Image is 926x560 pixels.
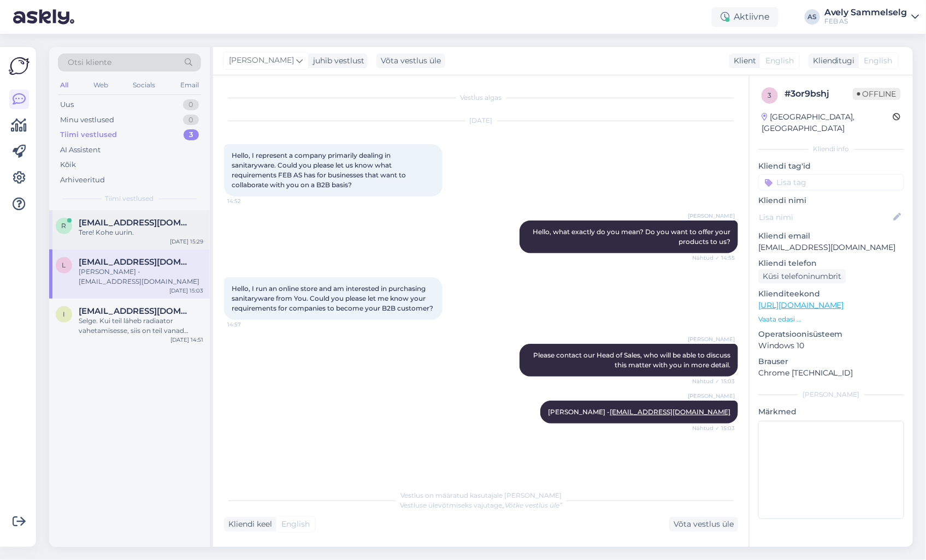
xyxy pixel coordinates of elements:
[785,87,853,100] div: # 3or9bshj
[758,258,904,269] p: Kliendi telefon
[758,356,904,367] p: Brauser
[79,267,203,287] div: [PERSON_NAME] - [EMAIL_ADDRESS][DOMAIN_NAME]
[824,8,919,26] a: Avely SammelselgFEB AS
[63,310,65,318] span: i
[533,228,732,246] span: Hello, what exactly do you mean? Do you want to offer your products to us?
[400,491,562,499] span: Vestlus on määratud kasutajale [PERSON_NAME]
[376,53,445,68] div: Võta vestlus üle
[232,151,408,189] span: Hello, I represent a company primarily dealing in sanitaryware. Could you please let us know what...
[60,129,117,140] div: Tiimi vestlused
[688,212,735,220] span: [PERSON_NAME]
[400,501,562,509] span: Vestluse ülevõtmiseks vajutage
[105,194,154,204] span: Tiimi vestlused
[62,261,66,269] span: l
[548,408,730,416] span: [PERSON_NAME] -
[79,257,192,267] span: lp160780@gmail.com
[79,306,192,316] span: info.anklav@gmail.com
[60,145,101,156] div: AI Assistent
[229,55,294,67] span: [PERSON_NAME]
[688,392,735,400] span: [PERSON_NAME]
[669,517,738,532] div: Võta vestlus üle
[91,78,110,92] div: Web
[712,7,778,27] div: Aktiivne
[692,424,735,432] span: Nähtud ✓ 15:03
[178,78,201,92] div: Email
[758,314,904,324] p: Vaata edasi ...
[758,144,904,154] div: Kliendi info
[79,228,203,237] div: Tere! Kohe uurin.
[184,129,199,140] div: 3
[170,237,203,246] div: [DATE] 15:29
[758,242,904,253] p: [EMAIL_ADDRESS][DOMAIN_NAME]
[762,111,893,134] div: [GEOGRAPHIC_DATA], [GEOGRAPHIC_DATA]
[824,17,907,26] div: FEB AS
[758,340,904,352] p: Windows 10
[62,222,67,230] span: r
[758,230,904,242] p: Kliendi email
[533,351,732,369] span: Please contact our Head of Sales, who will be able to discuss this matter with you in more detail.
[610,408,730,416] a: [EMAIL_ADDRESS][DOMAIN_NAME]
[79,218,192,228] span: raitkuusik@gmail.com
[169,287,203,295] div: [DATE] 15:03
[224,116,738,126] div: [DATE]
[758,195,904,206] p: Kliendi nimi
[759,211,892,223] input: Lisa nimi
[183,99,199,110] div: 0
[60,159,76,170] div: Kõik
[58,78,70,92] div: All
[60,99,74,110] div: Uus
[768,91,772,99] span: 3
[281,519,310,530] span: English
[758,406,904,418] p: Märkmed
[805,9,820,25] div: AS
[758,160,904,172] p: Kliendi tag'id
[227,197,268,205] span: 14:52
[729,55,756,67] div: Klient
[692,254,735,262] span: Nähtud ✓ 14:55
[224,93,738,103] div: Vestlus algas
[688,335,735,343] span: [PERSON_NAME]
[809,55,855,67] div: Klienditugi
[758,367,904,379] p: Chrome [TECHNICAL_ID]
[68,57,111,68] span: Otsi kliente
[131,78,157,92] div: Socials
[758,269,846,284] div: Küsi telefoninumbrit
[758,329,904,340] p: Operatsioonisüsteem
[765,55,794,67] span: English
[758,300,844,310] a: [URL][DOMAIN_NAME]
[9,56,30,76] img: Askly Logo
[692,377,735,385] span: Nähtud ✓ 15:03
[502,501,562,509] i: „Võtke vestlus üle”
[232,284,433,312] span: Hello, I run an online store and am interested in purchasing sanitaryware from You. Could you ple...
[758,390,904,400] div: [PERSON_NAME]
[864,55,893,67] span: English
[758,174,904,190] input: Lisa tag
[170,336,203,344] div: [DATE] 14:51
[60,175,105,186] div: Arhiveeritud
[60,115,114,126] div: Minu vestlused
[224,519,272,530] div: Kliendi keel
[79,316,203,336] div: Selge. Kui teil läheb radiaator vahetamisesse, siis on teil vanad radiaatori mõõdud teada. Nende ...
[227,320,268,329] span: 14:57
[309,55,364,67] div: juhib vestlust
[183,115,199,126] div: 0
[758,288,904,300] p: Klienditeekond
[853,88,901,100] span: Offline
[824,8,907,17] div: Avely Sammelselg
